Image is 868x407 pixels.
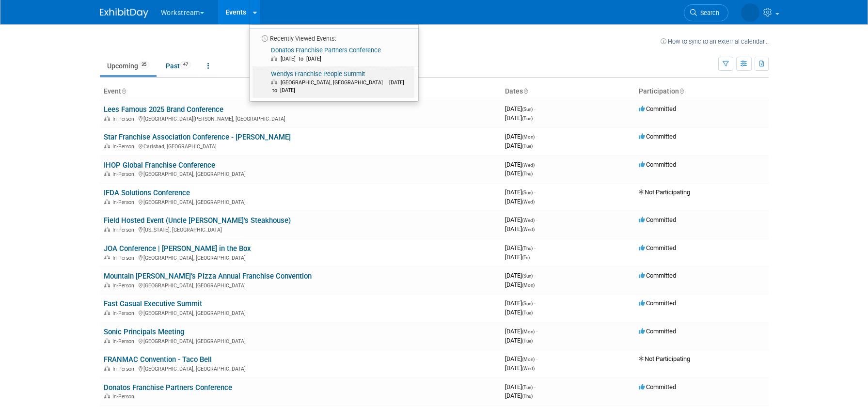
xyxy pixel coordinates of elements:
span: [DATE] [505,133,537,140]
span: [DATE] [505,383,536,391]
div: [GEOGRAPHIC_DATA], [GEOGRAPHIC_DATA] [104,337,497,344]
span: [GEOGRAPHIC_DATA], [GEOGRAPHIC_DATA] [281,79,388,86]
span: [DATE] to [DATE] [271,79,404,94]
span: (Wed) [522,366,535,371]
a: Lees Famous 2025 Brand Conference [104,105,223,114]
img: In-Person Event [104,393,110,398]
img: In-Person Event [104,366,110,371]
span: (Tue) [522,338,533,344]
span: - [536,133,537,140]
span: [DATE] [505,355,537,362]
span: (Tue) [522,385,533,390]
span: (Sun) [522,190,533,195]
span: (Thu) [522,171,533,176]
span: Committed [639,328,676,335]
span: (Wed) [522,162,535,168]
span: (Mon) [522,329,535,334]
span: (Sun) [522,301,533,306]
a: Search [684,4,728,21]
span: In-Person [112,310,137,316]
span: [DATE] [505,299,536,307]
div: [US_STATE], [GEOGRAPHIC_DATA] [104,225,497,233]
span: In-Person [112,143,137,150]
span: - [534,188,536,196]
a: FRANMAC Convention - Taco Bell [104,355,212,364]
img: Lianna Louie [741,3,759,22]
span: - [536,161,537,168]
span: (Wed) [522,218,535,223]
span: [DATE] [505,188,536,196]
a: Wendys Franchise People Summit [GEOGRAPHIC_DATA], [GEOGRAPHIC_DATA] [DATE] to [DATE] [253,67,414,98]
a: Field Hosted Event (Uncle [PERSON_NAME]'s Steakhouse) [104,216,291,225]
a: Mountain [PERSON_NAME]’s Pizza Annual Franchise Convention [104,272,312,281]
span: Search [697,9,719,16]
img: In-Person Event [104,199,110,204]
img: In-Person Event [104,143,110,148]
span: In-Person [112,255,137,261]
a: IHOP Global Franchise Conference [104,161,215,170]
span: [DATE] [505,105,536,112]
span: Not Participating [639,355,690,362]
div: [GEOGRAPHIC_DATA], [GEOGRAPHIC_DATA] [104,253,497,261]
a: Sonic Principals Meeting [104,328,184,336]
span: (Mon) [522,282,535,288]
img: In-Person Event [104,338,110,343]
span: Committed [639,133,676,140]
div: [GEOGRAPHIC_DATA], [GEOGRAPHIC_DATA] [104,198,497,205]
span: [DATE] [505,253,530,261]
span: [DATE] [505,198,535,205]
span: [DATE] [505,272,536,279]
img: In-Person Event [104,255,110,260]
div: [GEOGRAPHIC_DATA][PERSON_NAME], [GEOGRAPHIC_DATA] [104,114,497,122]
span: [DATE] [505,225,535,233]
span: (Mon) [522,357,535,362]
span: (Sun) [522,107,533,112]
th: Event [100,83,501,100]
div: [GEOGRAPHIC_DATA], [GEOGRAPHIC_DATA] [104,364,497,372]
span: Committed [639,272,676,279]
span: (Mon) [522,134,535,140]
span: [DATE] [505,142,533,149]
img: In-Person Event [104,227,110,232]
span: [DATE] [505,337,533,344]
span: - [534,383,536,391]
span: [DATE] [505,364,535,372]
span: Committed [639,299,676,307]
span: - [534,272,536,279]
span: Committed [639,105,676,112]
span: (Wed) [522,199,535,204]
span: - [536,355,537,362]
a: JOA Conference | [PERSON_NAME] in the Box [104,244,251,253]
img: In-Person Event [104,282,110,287]
span: Not Participating [639,188,690,196]
a: Sort by Event Name [121,87,126,95]
span: [DATE] [505,392,533,399]
a: Star Franchise Association Conference - [PERSON_NAME] [104,133,291,141]
img: ExhibitDay [100,8,148,18]
a: Sort by Participation Type [679,87,684,95]
span: [DATE] [505,170,533,177]
span: [DATE] to [DATE] [281,56,326,62]
span: Committed [639,161,676,168]
div: Carlsbad, [GEOGRAPHIC_DATA] [104,142,497,150]
span: Committed [639,216,676,223]
span: (Tue) [522,310,533,315]
div: [GEOGRAPHIC_DATA], [GEOGRAPHIC_DATA] [104,281,497,289]
span: - [534,299,536,307]
span: - [536,216,537,223]
img: In-Person Event [104,116,110,121]
img: In-Person Event [104,310,110,315]
span: (Tue) [522,116,533,121]
span: (Sun) [522,273,533,279]
span: [DATE] [505,216,537,223]
span: 35 [139,61,149,68]
li: Recently Viewed Events: [250,28,418,43]
span: 47 [180,61,191,68]
a: Fast Casual Executive Summit [104,299,202,308]
span: (Tue) [522,143,533,149]
span: [DATE] [505,309,533,316]
span: (Wed) [522,227,535,232]
div: [GEOGRAPHIC_DATA], [GEOGRAPHIC_DATA] [104,170,497,177]
a: Upcoming35 [100,57,157,75]
span: In-Person [112,171,137,177]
